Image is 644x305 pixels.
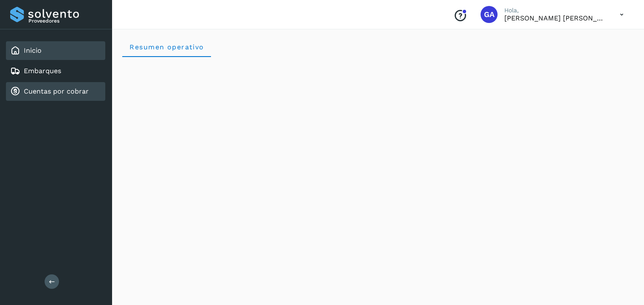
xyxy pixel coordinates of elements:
[6,41,105,60] div: Inicio
[504,14,606,22] p: GABRIELA ARENAS DELGADILLO
[129,43,204,51] span: Resumen operativo
[24,67,61,75] a: Embarques
[6,62,105,80] div: Embarques
[24,46,42,54] a: Inicio
[28,18,102,24] p: Proveedores
[24,87,89,95] a: Cuentas por cobrar
[504,7,606,14] p: Hola,
[6,82,105,101] div: Cuentas por cobrar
